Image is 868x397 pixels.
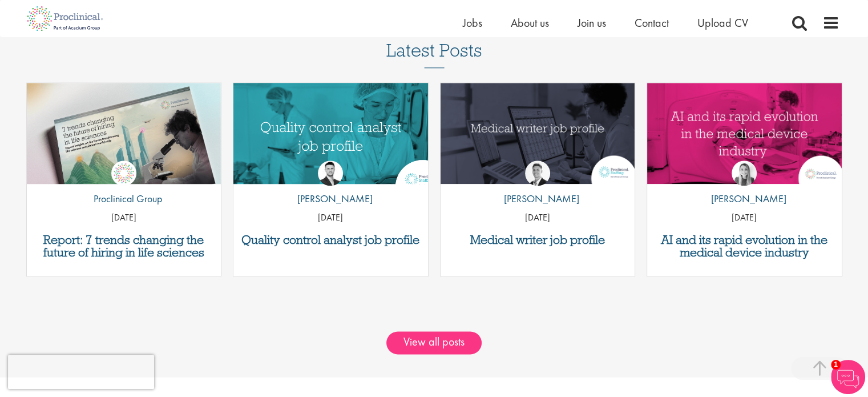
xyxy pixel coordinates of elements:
[27,83,221,193] img: Proclinical: Life sciences hiring trends report 2025
[441,83,635,184] a: Link to a post
[463,15,482,30] a: Jobs
[831,360,865,394] img: Chatbot
[831,360,841,370] span: 1
[386,331,482,354] a: View all posts
[239,234,422,246] a: Quality control analyst job profile
[495,191,579,206] p: [PERSON_NAME]
[525,161,550,186] img: George Watson
[8,355,154,389] iframe: reCAPTCHA
[33,234,216,259] a: Report: 7 trends changing the future of hiring in life sciences
[703,191,786,206] p: [PERSON_NAME]
[732,161,757,186] img: Hannah Burke
[233,83,428,184] a: Link to a post
[647,83,842,184] img: AI and Its Impact on the Medical Device Industry | Proclinical
[233,211,428,224] p: [DATE]
[289,191,373,206] p: [PERSON_NAME]
[85,161,162,212] a: Proclinical Group Proclinical Group
[446,234,629,246] a: Medical writer job profile
[27,83,221,184] a: Link to a post
[703,161,786,212] a: Hannah Burke [PERSON_NAME]
[697,15,748,30] a: Upload CV
[635,15,669,30] a: Contact
[653,234,836,259] a: AI and its rapid evolution in the medical device industry
[578,15,606,30] a: Join us
[318,161,343,186] img: Joshua Godden
[85,191,162,206] p: Proclinical Group
[647,211,842,224] p: [DATE]
[289,161,373,212] a: Joshua Godden [PERSON_NAME]
[386,41,482,68] h3: Latest Posts
[495,161,579,212] a: George Watson [PERSON_NAME]
[441,83,635,184] img: Medical writer job profile
[111,161,136,186] img: Proclinical Group
[511,15,549,30] a: About us
[214,73,447,194] img: quality control analyst job profile
[441,211,635,224] p: [DATE]
[647,83,842,184] a: Link to a post
[27,211,221,224] p: [DATE]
